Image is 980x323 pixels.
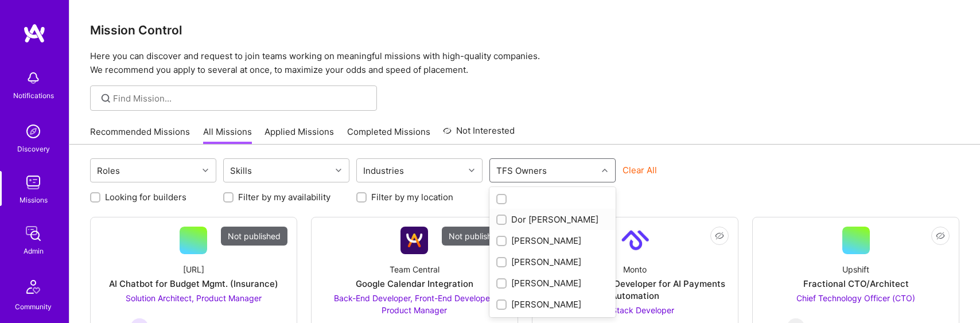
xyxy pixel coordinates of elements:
div: Team Central [390,263,440,275]
div: Admin [24,245,44,257]
div: Not published [221,227,287,246]
a: Recommended Missions [90,126,190,145]
a: All Missions [203,126,252,145]
label: Filter by my location [371,191,453,203]
img: Company Logo [400,227,428,254]
div: [URL] [183,263,204,275]
div: [PERSON_NAME] [496,277,609,289]
i: icon Chevron [602,168,608,173]
p: Here you can discover and request to join teams working on meaningful missions with high-quality ... [90,49,959,77]
i: icon EyeClosed [936,231,945,240]
div: Google Calendar Integration [356,278,473,290]
div: TFS Owners [493,162,550,179]
div: Skills [227,162,255,179]
div: Monto [623,263,647,275]
img: logo [23,23,46,44]
img: admin teamwork [22,222,45,245]
i: icon SearchGrey [99,92,112,105]
i: icon Chevron [203,168,208,173]
img: Community [20,273,47,301]
a: Completed Missions [347,126,430,145]
div: Industries [360,162,407,179]
div: Upshift [842,263,869,275]
span: Chief Technology Officer (CTO) [796,293,915,303]
span: Full-Stack Developer [596,305,674,315]
div: Dor [PERSON_NAME] [496,213,609,225]
a: Applied Missions [265,126,334,145]
img: discovery [22,120,45,143]
i: icon Chevron [469,168,475,173]
a: Not Interested [443,124,515,145]
div: [PERSON_NAME] [496,298,609,310]
i: icon EyeClosed [715,231,724,240]
h3: Mission Control [90,23,959,37]
div: Community [15,301,52,313]
img: teamwork [22,171,45,194]
span: Back-End Developer, Front-End Developer, Product Manager [334,293,495,315]
div: Discovery [17,143,50,155]
input: Find Mission... [113,92,368,104]
button: Clear All [623,164,657,176]
div: [PERSON_NAME] [496,235,609,247]
div: Notifications [13,89,54,102]
img: bell [22,67,45,89]
div: Missions [20,194,48,206]
label: Looking for builders [105,191,186,203]
div: Roles [94,162,123,179]
img: Company Logo [621,227,649,254]
div: AI Chatbot for Budget Mgmt. (Insurance) [109,278,278,290]
div: Not published [442,227,508,246]
div: [PERSON_NAME] [496,256,609,268]
label: Filter by my availability [238,191,330,203]
div: Senior Fullstack Developer for AI Payments Automation [542,278,729,302]
div: Fractional CTO/Architect [803,278,909,290]
span: Solution Architect, Product Manager [126,293,262,303]
i: icon Chevron [336,168,341,173]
